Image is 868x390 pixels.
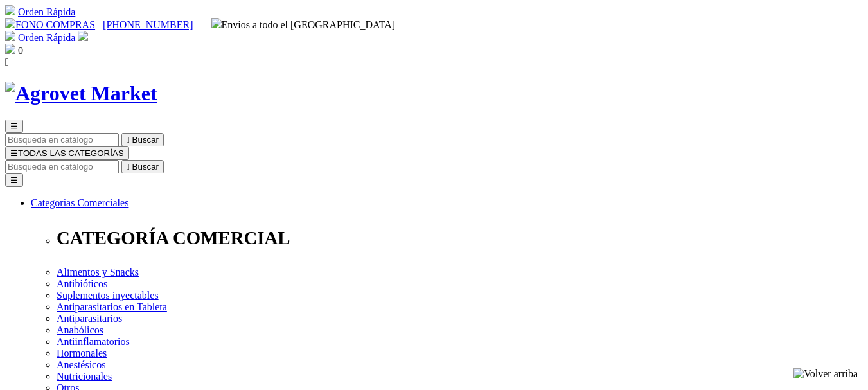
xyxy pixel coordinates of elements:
[57,371,112,382] a: Nutricionales
[57,359,105,370] a: Anestésicos
[57,227,863,249] p: CATEGORÍA COMERCIAL
[793,368,858,380] img: Volver arriba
